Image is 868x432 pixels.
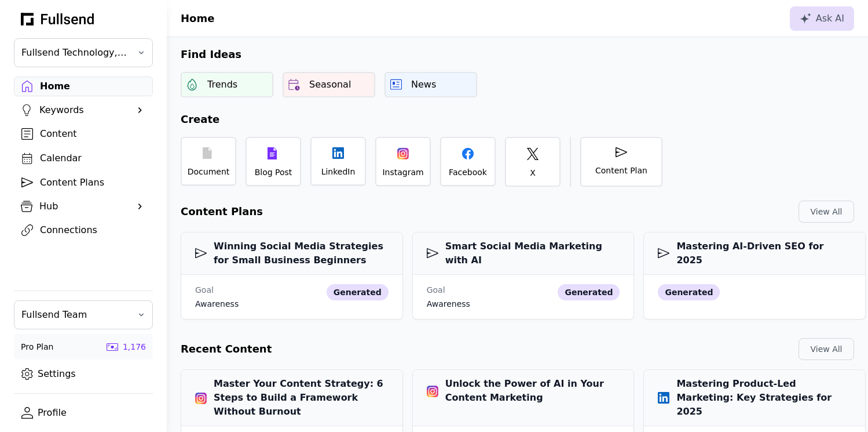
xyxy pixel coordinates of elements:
h2: Create [167,111,868,128]
div: Calendar [40,151,145,165]
div: Instagram [382,166,423,178]
a: Content [14,124,153,144]
div: Trends [207,78,237,92]
div: Content Plans [40,176,145,190]
a: Home [14,77,153,96]
div: Pro Plan [21,341,53,353]
h3: Smart Social Media Marketing with AI [427,239,620,267]
h3: Mastering AI-Driven SEO for 2025 [658,239,851,267]
div: generated [327,284,389,300]
button: View All [799,201,854,223]
h3: Mastering Product-Led Marketing: Key Strategies for 2025 [658,377,851,419]
div: 1,176 [123,341,146,353]
h2: Content Plans [181,204,263,220]
div: View All [808,343,844,355]
button: View All [799,338,854,360]
h1: Home [181,10,214,27]
a: Profile [14,403,153,423]
div: Content [40,127,145,141]
a: Content Plans [14,173,153,193]
div: Hub [39,199,127,213]
div: Goal [195,284,239,296]
div: generated [558,284,620,300]
a: Connections [14,220,153,240]
h3: Master Your Content Strategy: 6 Steps to Build a Framework Without Burnout [195,377,389,419]
div: awareness [427,298,470,310]
div: Facebook [449,166,487,178]
div: Goal [427,284,470,296]
div: Seasonal [309,78,351,92]
div: View All [808,206,844,217]
div: News [411,78,436,92]
a: Settings [14,364,153,384]
h3: Unlock the Power of AI in Your Content Marketing [427,377,620,405]
div: awareness [195,298,239,310]
div: Home [40,79,145,93]
div: LinkedIn [321,166,356,177]
div: Connections [40,223,145,237]
button: Ask AI [790,6,854,31]
div: Document [188,166,230,177]
span: Fullsend Technology, Inc. [21,46,129,60]
h2: Find Ideas [167,46,868,63]
a: Calendar [14,148,153,168]
button: Fullsend Technology, Inc. [14,38,153,67]
div: Content Plan [595,165,647,176]
h3: Winning Social Media Strategies for Small Business Beginners [195,239,389,267]
button: Fullsend Team [14,300,153,329]
h2: Recent Content [181,341,272,357]
div: generated [658,284,720,300]
div: Keywords [39,103,127,117]
div: X [530,167,536,179]
div: Blog Post [255,166,292,178]
div: Ask AI [800,12,844,26]
span: Fullsend Team [21,308,129,322]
